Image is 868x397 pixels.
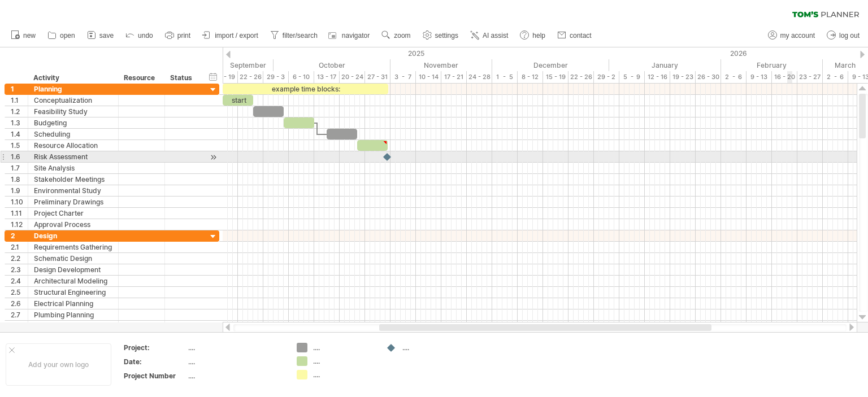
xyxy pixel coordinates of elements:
[34,140,112,151] div: Resource Allocation
[314,71,340,83] div: 13 - 17
[765,28,818,43] a: my account
[162,28,194,43] a: print
[11,321,28,331] div: 2.8
[11,219,28,230] div: 1.12
[34,163,112,173] div: Site Analysis
[823,71,848,83] div: 2 - 6
[670,71,696,83] div: 19 - 23
[124,343,186,352] div: Project:
[568,71,594,83] div: 22 - 26
[721,71,747,83] div: 2 - 6
[34,219,112,230] div: Approval Process
[6,343,111,386] div: Add your own logo
[138,32,153,40] span: undo
[11,84,28,94] div: 1
[188,357,283,367] div: ....
[263,71,289,83] div: 29 - 3
[199,28,262,43] a: import / export
[34,253,112,264] div: Schematic Design
[283,32,318,40] span: filter/search
[772,71,797,83] div: 16 - 20
[797,71,823,83] div: 23 - 27
[492,59,609,71] div: December 2025
[11,163,28,173] div: 1.7
[124,357,186,367] div: Date:
[839,32,860,40] span: log out
[357,140,388,151] div: ​
[327,28,373,43] a: navigator
[34,151,112,162] div: Risk Assessment
[23,32,36,40] span: new
[208,151,219,163] div: scroll to activity
[11,197,28,207] div: 1.10
[390,71,416,83] div: 3 - 7
[313,370,375,379] div: ....
[215,32,258,40] span: import / export
[34,298,112,309] div: Electrical Planning
[212,71,238,83] div: 15 - 19
[379,28,414,43] a: zoom
[747,71,772,83] div: 9 - 13
[238,71,263,83] div: 22 - 26
[327,129,357,139] div: ​
[34,84,112,94] div: Planning
[284,117,314,128] div: ​
[721,59,823,71] div: February 2026
[99,32,114,40] span: save
[11,140,28,151] div: 1.5
[11,253,28,264] div: 2.2
[11,106,28,117] div: 1.2
[11,151,28,162] div: 1.6
[34,309,112,320] div: Plumbing Planning
[289,71,314,83] div: 6 - 10
[570,32,592,40] span: contact
[11,208,28,219] div: 1.11
[11,230,28,241] div: 2
[492,71,518,83] div: 1 - 5
[34,264,112,275] div: Design Development
[274,59,390,71] div: October 2025
[60,32,75,40] span: open
[34,197,112,207] div: Preliminary Drawings
[420,28,462,43] a: settings
[11,117,28,128] div: 1.3
[365,71,390,83] div: 27 - 31
[34,321,112,331] div: Mechanical Systems Design
[34,230,112,241] div: Design
[84,28,117,43] a: save
[253,106,284,117] div: ​
[11,129,28,139] div: 1.4
[394,32,410,40] span: zoom
[34,129,112,139] div: Scheduling
[45,28,79,43] a: open
[435,32,458,40] span: settings
[609,59,721,71] div: January 2026
[170,72,195,84] div: Status
[123,28,157,43] a: undo
[554,28,595,43] a: contact
[467,71,492,83] div: 24 - 28
[11,174,28,185] div: 1.8
[11,242,28,252] div: 2.1
[34,242,112,252] div: Requirements Gathering
[619,71,645,83] div: 5 - 9
[532,32,545,40] span: help
[124,72,158,84] div: Resource
[416,71,441,83] div: 10 - 14
[313,356,375,366] div: ....
[11,276,28,286] div: 2.4
[543,71,568,83] div: 15 - 19
[124,371,186,381] div: Project Number
[342,32,370,40] span: navigator
[518,71,543,83] div: 8 - 12
[223,84,388,94] div: example time blocks:
[780,32,815,40] span: my account
[34,276,112,286] div: Architectural Modeling
[390,59,492,71] div: November 2025
[34,117,112,128] div: Budgeting
[188,343,283,352] div: ....
[11,309,28,320] div: 2.7
[34,106,112,117] div: Feasibility Study
[34,95,112,106] div: Conceptualization
[402,343,464,352] div: ....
